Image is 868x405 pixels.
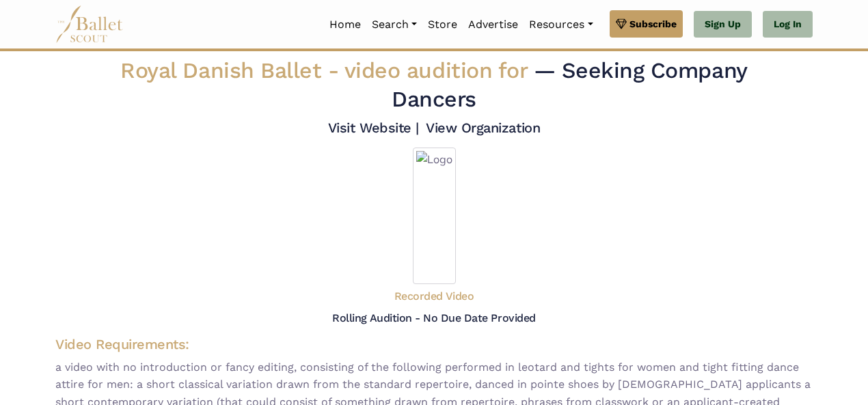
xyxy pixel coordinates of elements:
[328,120,419,136] a: Visit Website |
[524,10,598,39] a: Resources
[55,336,189,352] span: Video Requirements:
[694,11,752,38] a: Sign Up
[763,11,813,38] a: Log In
[463,10,524,39] a: Advertise
[120,57,533,83] span: Royal Danish Ballet -
[344,57,527,83] span: video audition for
[366,10,422,39] a: Search
[610,10,683,38] a: Subscribe
[616,16,627,31] img: gem.svg
[629,16,677,31] span: Subscribe
[392,57,747,112] span: — Seeking Company Dancers
[413,148,456,284] img: Logo
[324,10,366,39] a: Home
[394,290,474,304] h5: Recorded Video
[422,10,463,39] a: Store
[426,120,540,136] a: View Organization
[332,311,535,324] h5: Rolling Audition - No Due Date Provided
